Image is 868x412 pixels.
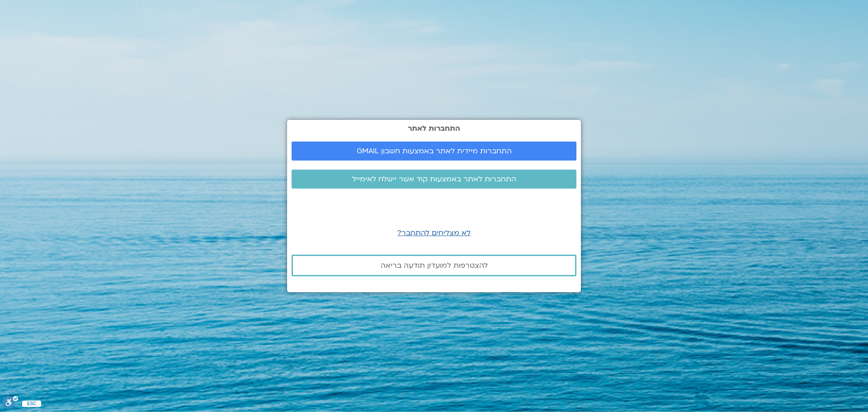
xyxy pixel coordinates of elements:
[381,261,488,270] span: להצטרפות למועדון תודעה בריאה
[292,255,576,276] a: להצטרפות למועדון תודעה בריאה
[292,142,576,161] a: התחברות מיידית לאתר באמצעות חשבון GMAIL
[292,124,576,133] h2: התחברות לאתר
[352,175,516,183] span: התחברות לאתר באמצעות קוד אשר יישלח לאימייל
[357,147,512,155] span: התחברות מיידית לאתר באמצעות חשבון GMAIL
[397,228,471,238] a: לא מצליחים להתחבר?
[292,170,576,189] a: התחברות לאתר באמצעות קוד אשר יישלח לאימייל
